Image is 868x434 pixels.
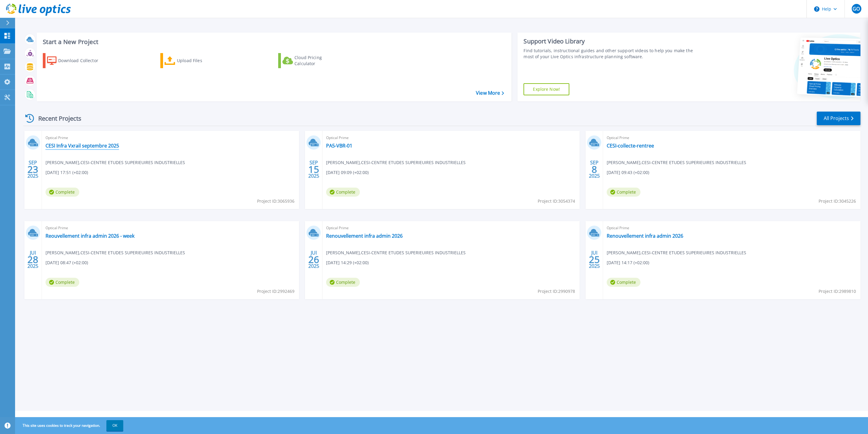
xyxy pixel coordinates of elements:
[46,233,134,239] a: Reouvellement infra admin 2026 - week
[589,249,600,271] div: JUI 2025
[607,143,654,149] a: CESI-collecte-rentree
[46,159,185,166] span: [PERSON_NAME] , CESI-CENTRE ETUDES SUPERIEUIRES INDUSTRIELLES
[819,288,856,295] span: Project ID: 2989810
[326,159,466,166] span: [PERSON_NAME] , CESI-CENTRE ETUDES SUPERIEUIRES INDUSTRIELLES
[524,37,702,45] div: Support Video Library
[308,158,319,180] div: SEP 2025
[326,225,576,231] span: Optical Prime
[308,249,319,271] div: JUI 2025
[538,288,575,295] span: Project ID: 2990978
[607,169,649,176] span: [DATE] 09:43 (+02:00)
[308,257,319,262] span: 26
[177,55,225,67] div: Upload Files
[853,6,860,11] span: GO
[589,257,600,262] span: 25
[308,167,319,172] span: 15
[160,53,228,68] a: Upload Files
[817,112,860,125] a: All Projects
[607,135,857,141] span: Optical Prime
[326,188,360,197] span: Complete
[106,420,123,431] button: OK
[607,259,649,266] span: [DATE] 14:17 (+02:00)
[294,55,343,67] div: Cloud Pricing Calculator
[524,83,569,95] a: Explore Now!
[607,225,857,231] span: Optical Prime
[524,48,702,60] div: Find tutorials, instructional guides and other support videos to help you make the most of your L...
[592,167,597,172] span: 8
[326,169,369,176] span: [DATE] 09:09 (+02:00)
[326,259,369,266] span: [DATE] 14:29 (+02:00)
[326,143,352,149] a: PA5-VBR-01
[589,158,600,180] div: SEP 2025
[46,249,185,256] span: [PERSON_NAME] , CESI-CENTRE ETUDES SUPERIEUIRES INDUSTRIELLES
[257,198,294,204] span: Project ID: 3065936
[607,159,746,166] span: [PERSON_NAME] , CESI-CENTRE ETUDES SUPERIEUIRES INDUSTRIELLES
[326,278,360,287] span: Complete
[326,249,466,256] span: [PERSON_NAME] , CESI-CENTRE ETUDES SUPERIEUIRES INDUSTRIELLES
[607,249,746,256] span: [PERSON_NAME] , CESI-CENTRE ETUDES SUPERIEUIRES INDUSTRIELLES
[607,233,683,239] a: Renouvellement infra admin 2026
[326,135,576,141] span: Optical Prime
[278,53,345,68] a: Cloud Pricing Calculator
[607,278,640,287] span: Complete
[538,198,575,204] span: Project ID: 3054374
[257,288,294,295] span: Project ID: 2992469
[43,39,504,45] h3: Start a New Project
[607,188,640,197] span: Complete
[819,198,856,204] span: Project ID: 3045226
[46,225,295,231] span: Optical Prime
[326,233,403,239] a: Renouvellement infra admin 2026
[476,90,504,96] a: View More
[46,135,295,141] span: Optical Prime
